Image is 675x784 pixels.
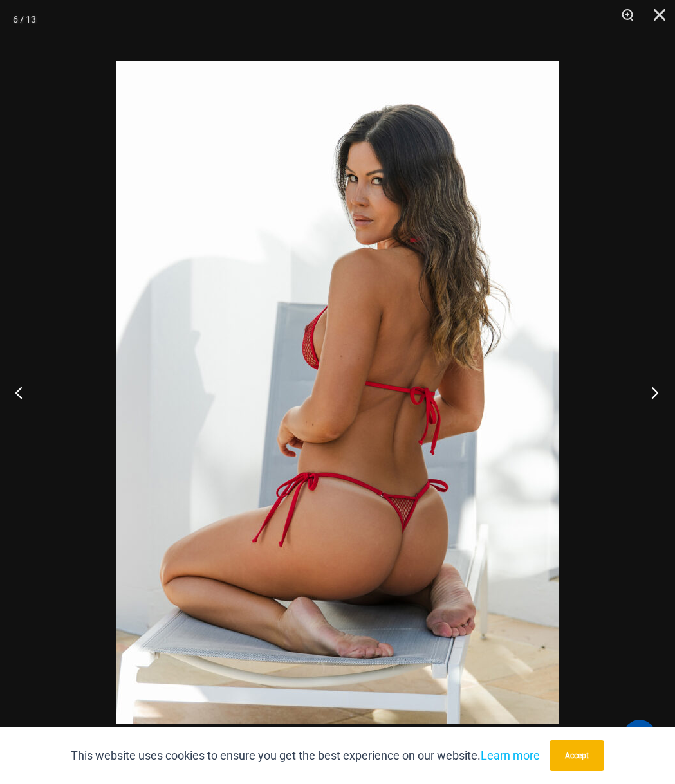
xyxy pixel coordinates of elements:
button: Accept [550,740,604,771]
a: Learn more [481,749,540,762]
p: This website uses cookies to ensure you get the best experience on our website. [71,746,540,765]
img: Summer Storm Red 312 Tri Top 456 Micro 06 [116,61,559,724]
button: Next [627,360,675,424]
div: 6 / 13 [13,10,36,29]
